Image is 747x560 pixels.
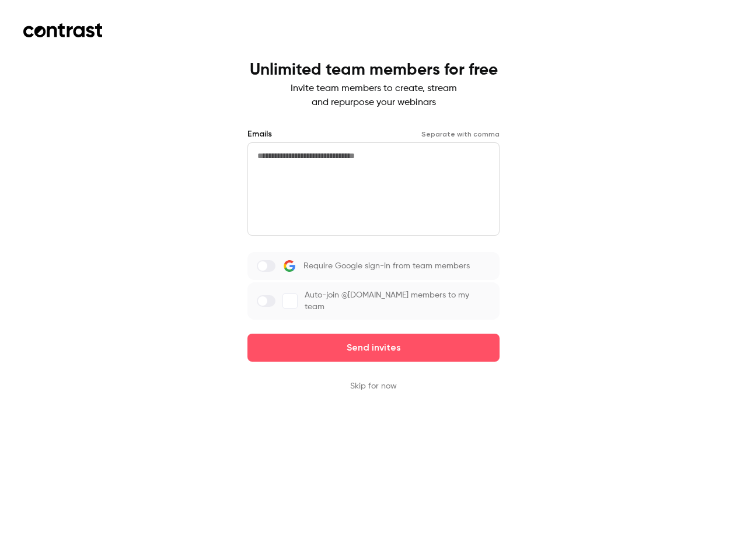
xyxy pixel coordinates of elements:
label: Require Google sign-in from team members [247,252,500,280]
p: Invite team members to create, stream and repurpose your webinars [250,82,498,110]
p: Separate with comma [421,129,500,139]
label: Auto-join @[DOMAIN_NAME] members to my team [247,282,500,320]
label: Emails [247,128,272,140]
img: Impact [283,294,297,308]
h1: Unlimited team members for free [250,61,498,79]
button: Skip for now [350,380,397,392]
button: Send invites [247,334,500,362]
